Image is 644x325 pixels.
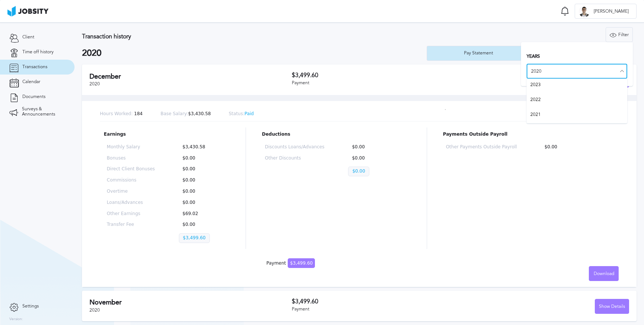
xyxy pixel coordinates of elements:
[22,94,45,100] span: Documents
[22,107,65,117] span: Surveys & Announcements
[179,189,227,194] p: $0.00
[292,81,461,86] div: Payment
[107,167,155,172] p: Direct Client Bonuses
[348,167,369,176] p: $0.00
[443,132,615,137] p: Payments Outside Payroll
[179,178,227,183] p: $0.00
[530,82,624,90] span: 2023
[107,200,155,205] p: Loans/Advances
[288,258,315,268] span: $3,499.60
[348,145,408,150] p: $0.00
[229,111,254,117] p: Paid
[7,6,48,16] img: ab4bad089aa723f57921c736e9817d99.png
[107,211,155,217] p: Other Earnings
[104,132,230,137] p: Earnings
[530,112,624,120] span: 2021
[82,33,383,40] h3: Transaction history
[595,299,629,314] div: Show Details
[82,48,427,59] h2: 2020
[107,222,155,227] p: Transfer Fee
[579,6,590,17] div: C
[89,307,100,313] span: 2020
[89,299,292,306] h2: November
[265,156,325,161] p: Other Discounts
[527,54,627,59] h3: Years
[179,233,210,243] p: $3,499.60
[595,299,629,314] button: Show Details
[9,317,23,322] label: Version:
[590,9,632,14] span: [PERSON_NAME]
[107,145,155,150] p: Monthly Salary
[179,200,227,205] p: $0.00
[22,35,34,40] span: Client
[348,156,408,161] p: $0.00
[606,27,633,42] button: Filter
[262,132,411,137] p: Deductions
[22,304,39,309] span: Settings
[107,156,155,161] p: Bonuses
[446,145,517,150] p: Other Payments Outside Payroll
[161,111,188,116] span: Base Salary:
[100,111,143,117] p: 184
[266,261,315,266] div: Payment
[265,145,325,150] p: Discounts Loans/Advances
[229,111,244,116] span: Status:
[292,72,461,79] h3: $3,499.60
[606,28,632,42] div: Filter
[89,73,292,81] h2: December
[100,111,133,116] span: Hours Worked:
[589,266,619,281] button: Download
[292,298,461,305] h3: $3,499.60
[22,64,47,70] span: Transactions
[575,4,637,19] button: C[PERSON_NAME]
[179,156,227,161] p: $0.00
[527,64,627,79] input: Filter by year
[427,46,530,61] button: Pay Statement
[89,81,100,86] span: 2020
[179,211,227,217] p: $69.02
[22,50,54,55] span: Time off history
[530,97,624,105] span: 2022
[179,222,227,227] p: $0.00
[107,189,155,194] p: Overtime
[107,178,155,183] p: Commissions
[22,79,40,85] span: Calendar
[594,271,614,277] span: Download
[460,51,497,56] div: Pay Statement
[292,307,461,312] div: Payment
[179,145,227,150] p: $3,430.58
[541,145,612,150] p: $0.00
[179,167,227,172] p: $0.00
[161,111,211,117] p: $3,430.58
